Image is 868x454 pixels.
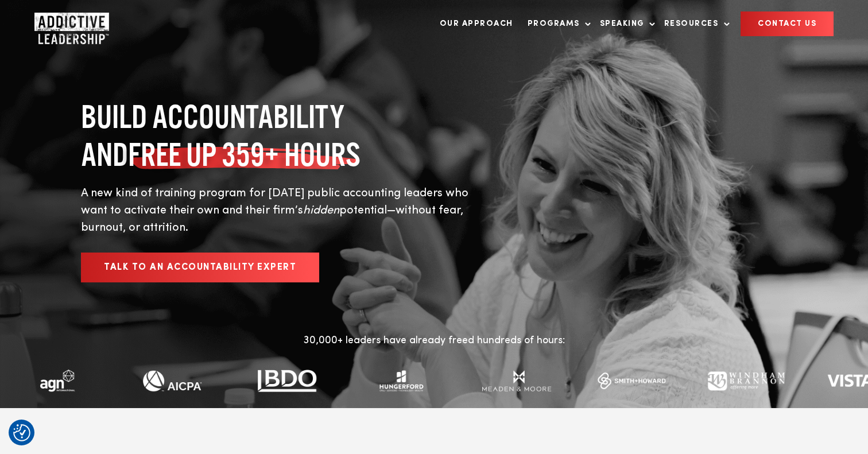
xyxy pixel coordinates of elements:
a: Speaking [594,12,656,36]
img: Revisit consent button [13,424,30,441]
a: Programs [522,12,591,36]
a: CONTACT US [741,11,834,36]
span: hidden [303,205,339,216]
span: Talk to an Accountability Expert [104,263,296,272]
a: Talk to an Accountability Expert [81,253,319,282]
span: A new kind of training program for [DATE] public accounting leaders who want to activate their ow... [81,188,468,216]
span: Free Up 359+ Hours [128,135,361,173]
a: Our Approach [434,12,519,36]
a: Home [34,13,103,36]
button: Consent Preferences [13,424,30,441]
a: Resources [658,12,730,36]
h1: Build Accountability and [81,98,489,173]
